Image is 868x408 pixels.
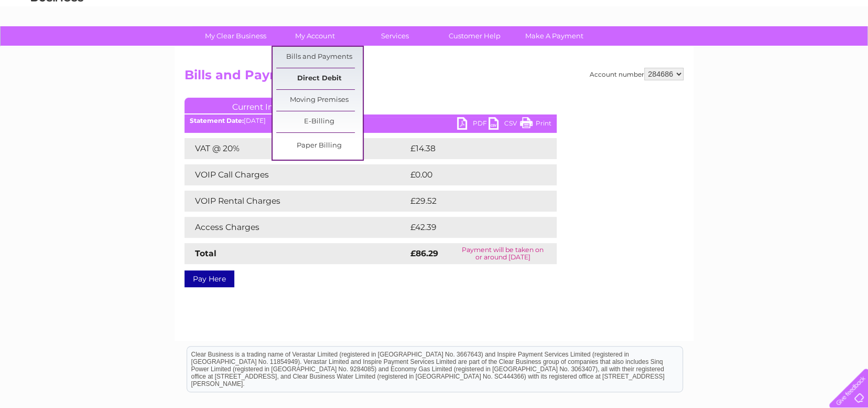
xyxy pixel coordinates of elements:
[195,248,216,258] strong: Total
[410,248,438,258] strong: £86.29
[276,90,363,111] a: Moving Premises
[185,117,557,124] div: [DATE]
[185,217,408,238] td: Access Charges
[408,164,533,185] td: £0.00
[272,26,359,46] a: My Account
[489,117,520,132] a: CSV
[190,117,244,124] b: Statement Date:
[185,68,683,88] h2: Bills and Payments
[408,217,535,238] td: £42.39
[670,5,743,18] a: 0333 014 3131
[798,45,824,53] a: Contact
[276,68,363,89] a: Direct Debit
[185,270,234,287] a: Pay Here
[408,138,535,159] td: £14.38
[352,26,438,46] a: Services
[511,26,598,46] a: Make A Payment
[276,47,363,68] a: Bills and Payments
[185,98,342,113] a: Current Invoice
[710,45,733,53] a: Energy
[683,45,703,53] a: Water
[457,117,489,132] a: PDF
[185,164,408,185] td: VOIP Call Charges
[739,45,771,53] a: Telecoms
[185,138,408,159] td: VAT @ 20%
[192,26,279,46] a: My Clear Business
[431,26,518,46] a: Customer Help
[30,27,84,59] img: logo.png
[408,191,535,212] td: £29.52
[777,45,792,53] a: Blog
[590,68,683,80] div: Account number
[185,191,408,212] td: VOIP Rental Charges
[276,135,363,156] a: Paper Billing
[187,6,682,51] div: Clear Business is a trading name of Verastar Limited (registered in [GEOGRAPHIC_DATA] No. 3667643...
[449,243,557,264] td: Payment will be taken on or around [DATE]
[833,45,858,53] a: Log out
[276,111,363,132] a: E-Billing
[520,117,551,132] a: Print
